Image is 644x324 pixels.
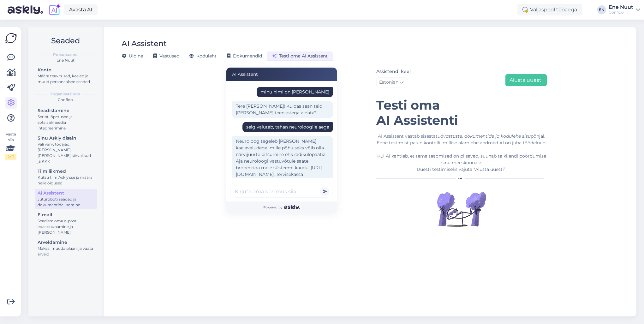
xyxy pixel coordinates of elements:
div: E-mail [38,212,94,218]
b: Personaalne [53,52,78,57]
a: ArveldamineMaksa, muuda plaani ja vaata arveid [35,238,97,258]
div: minu nimi on [PERSON_NAME] [260,89,329,95]
a: Sinu Askly disainVali värv, tööajad, [PERSON_NAME], [PERSON_NAME] kiirvalikud ja KKK [35,134,97,165]
a: KontoMäära teavitused, keeled ja muud personaalsed seaded [35,66,97,86]
div: AI Assistent [122,38,167,50]
span: Estonian [379,79,398,86]
div: Väljaspool tööaega [517,4,582,15]
a: SeadistamineScript, õpetused ja sotsiaalmeedia integreerimine [35,106,97,132]
a: Estonian [376,77,406,87]
div: 2 / 3 [5,154,16,160]
label: Assistendi keel [376,68,411,75]
div: Kutsu tiim Askly'sse ja määra neile õigused [38,175,94,186]
span: Üldine [122,53,143,59]
i: vastuste, dokumentide ja kodulehe sisu [443,133,531,139]
h1: Testi oma AI Assistenti [376,98,547,128]
img: Askly [284,205,300,209]
div: Sinu Askly disain [38,135,94,141]
div: selg valutab, tahan neuroloogile aega [246,124,329,130]
a: AI AssistentJuturoboti seaded ja dokumentide lisamine [35,189,97,209]
span: Testi oma AI Assistent [272,53,328,59]
div: Neuroloog tegeleb [PERSON_NAME] kaelavaludega, mille põhjuseks võib olla närvijuurte pitsumine eh... [232,136,333,206]
div: Ene Nuut [33,57,97,63]
div: Script, õpetused ja sotsiaalmeedia integreerimine [38,114,94,131]
a: E-mailSeadista oma e-posti edasisuunamine ja [PERSON_NAME] [35,211,97,236]
div: Tere [PERSON_NAME]! Kuidas saan teid [PERSON_NAME] teenustega aidata? [232,101,333,118]
div: Seadista oma e-posti edasisuunamine ja [PERSON_NAME] [38,218,94,235]
div: Tiimiliikmed [38,168,94,175]
div: AI Assistent [38,190,94,196]
img: explore-ai [48,3,61,16]
img: Illustration [436,184,487,235]
span: Powered by [263,205,300,210]
div: Confido [33,97,97,103]
a: Ene NuutConfido [609,5,640,15]
div: Konto [38,67,94,73]
span: Koduleht [189,53,217,59]
a: Avasta AI [64,4,98,15]
div: Confido [609,10,633,15]
div: Arveldamine [38,239,94,246]
div: Juturoboti seaded ja dokumentide lisamine [38,196,94,208]
div: Ene Nuut [609,5,633,10]
div: Määra teavitused, keeled ja muud personaalsed seaded [38,73,94,85]
div: Vali värv, tööajad, [PERSON_NAME], [PERSON_NAME] kiirvalikud ja KKK [38,141,94,164]
span: Dokumendid [227,53,262,59]
button: Alusta uuesti [505,74,547,86]
div: Seadistamine [38,107,94,114]
h2: Seaded [33,35,97,47]
div: Vaata siia [5,131,16,160]
input: Kirjuta oma küsimus siia [230,185,333,198]
a: TiimiliikmedKutsu tiim Askly'sse ja määra neile õigused [35,167,97,187]
div: AI Assistent vastab sisestatud põhjal. Enne testimist palun kontolli, millise alamlehe andmed AI ... [376,133,547,173]
img: Askly Logo [5,32,17,44]
div: AI Assistent [226,68,337,81]
div: EN [597,5,606,14]
div: Maksa, muuda plaani ja vaata arveid [38,246,94,257]
span: Vastused [153,53,179,59]
b: Organisatsioon [51,91,80,97]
